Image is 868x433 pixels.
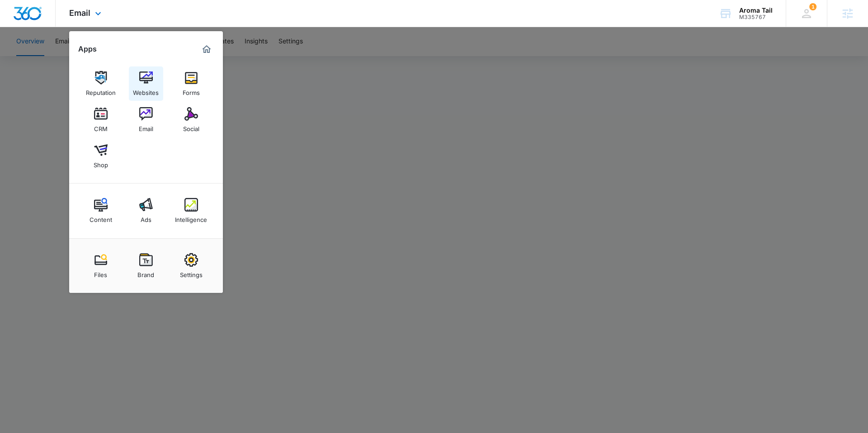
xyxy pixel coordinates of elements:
a: Forms [174,66,208,101]
a: Content [84,193,118,228]
span: Email [69,8,90,18]
div: Social [183,121,199,132]
div: notifications count [809,3,816,10]
span: 1 [809,3,816,10]
div: Ads [141,212,151,223]
a: Email [129,103,163,137]
div: account name [739,7,773,14]
div: Brand [137,267,154,278]
div: Forms [183,85,200,96]
h2: Apps [78,45,97,53]
a: Intelligence [174,193,208,228]
a: Reputation [84,66,118,101]
a: Ads [129,193,163,228]
div: Reputation [86,85,116,96]
a: Websites [129,66,163,101]
a: Shop [84,139,118,173]
div: Shop [94,157,108,169]
a: Marketing 360® Dashboard [199,42,214,56]
a: Files [84,249,118,283]
div: account id [739,14,773,20]
a: CRM [84,103,118,137]
div: CRM [94,121,108,132]
div: Websites [133,85,159,96]
a: Settings [174,249,208,283]
a: Brand [129,249,163,283]
div: Files [94,267,107,278]
div: Content [90,212,112,223]
div: Settings [180,267,203,278]
div: Intelligence [175,212,207,223]
a: Social [174,103,208,137]
div: Email [139,121,153,132]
